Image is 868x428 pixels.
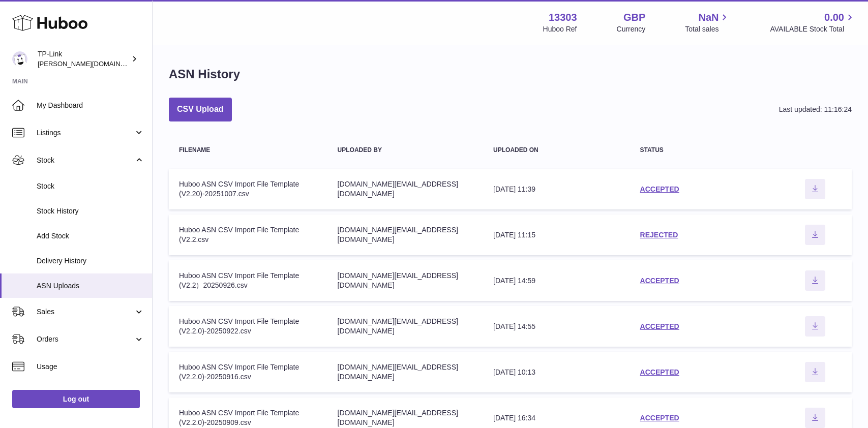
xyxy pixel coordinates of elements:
[549,11,577,24] strong: 13303
[179,317,317,336] div: Huboo ASN CSV Import File Template (V2.2.0)-20250922.csv
[179,179,317,199] div: Huboo ASN CSV Import File Template (V2.20)-20251007.csv
[38,59,257,68] span: [PERSON_NAME][DOMAIN_NAME][EMAIL_ADDRESS][DOMAIN_NAME]
[327,137,484,164] th: Uploaded by
[778,137,852,164] th: actions
[805,270,825,291] button: Download ASN file
[179,225,317,244] div: Huboo ASN CSV Import File Template (V2.2.csv
[640,368,679,376] a: ACCEPTED
[617,24,646,34] div: Currency
[37,231,144,241] span: Add Stock
[640,185,679,193] a: ACCEPTED
[685,24,730,34] span: Total sales
[37,256,144,266] span: Delivery History
[640,322,679,330] a: ACCEPTED
[623,11,645,24] strong: GBP
[338,225,473,244] div: [DOMAIN_NAME][EMAIL_ADDRESS][DOMAIN_NAME]
[37,101,144,110] span: My Dashboard
[37,307,134,317] span: Sales
[338,408,473,427] div: [DOMAIN_NAME][EMAIL_ADDRESS][DOMAIN_NAME]
[483,137,630,164] th: Uploaded on
[630,137,779,164] th: Status
[493,322,620,331] div: [DATE] 14:55
[338,317,473,336] div: [DOMAIN_NAME][EMAIL_ADDRESS][DOMAIN_NAME]
[37,362,144,372] span: Usage
[37,206,144,216] span: Stock History
[805,225,825,245] button: Download ASN file
[338,271,473,290] div: [DOMAIN_NAME][EMAIL_ADDRESS][DOMAIN_NAME]
[824,11,844,24] span: 0.00
[493,368,620,377] div: [DATE] 10:13
[37,156,134,165] span: Stock
[338,179,473,199] div: [DOMAIN_NAME][EMAIL_ADDRESS][DOMAIN_NAME]
[493,276,620,286] div: [DATE] 14:59
[493,185,620,194] div: [DATE] 11:39
[37,281,144,291] span: ASN Uploads
[338,362,473,382] div: [DOMAIN_NAME][EMAIL_ADDRESS][DOMAIN_NAME]
[805,408,825,428] button: Download ASN file
[640,277,679,285] a: ACCEPTED
[698,11,719,24] span: NaN
[169,66,240,82] h1: ASN History
[179,362,317,382] div: Huboo ASN CSV Import File Template (V2.2.0)-20250916.csv
[805,179,825,199] button: Download ASN file
[779,105,852,114] div: Last updated: 11:16:24
[179,408,317,427] div: Huboo ASN CSV Import File Template (V2.2.0)-20250909.csv
[770,24,856,34] span: AVAILABLE Stock Total
[543,24,577,34] div: Huboo Ref
[37,128,134,138] span: Listings
[12,51,27,67] img: susie.li@tp-link.com
[493,413,620,423] div: [DATE] 16:34
[640,414,679,422] a: ACCEPTED
[685,11,730,34] a: NaN Total sales
[38,49,129,69] div: TP-Link
[770,11,856,34] a: 0.00 AVAILABLE Stock Total
[493,230,620,240] div: [DATE] 11:15
[12,390,140,408] a: Log out
[640,231,678,239] a: REJECTED
[179,271,317,290] div: Huboo ASN CSV Import File Template (V2.2）20250926.csv
[37,181,144,191] span: Stock
[805,362,825,382] button: Download ASN file
[169,98,232,121] button: CSV Upload
[169,137,327,164] th: Filename
[37,334,134,344] span: Orders
[805,316,825,337] button: Download ASN file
